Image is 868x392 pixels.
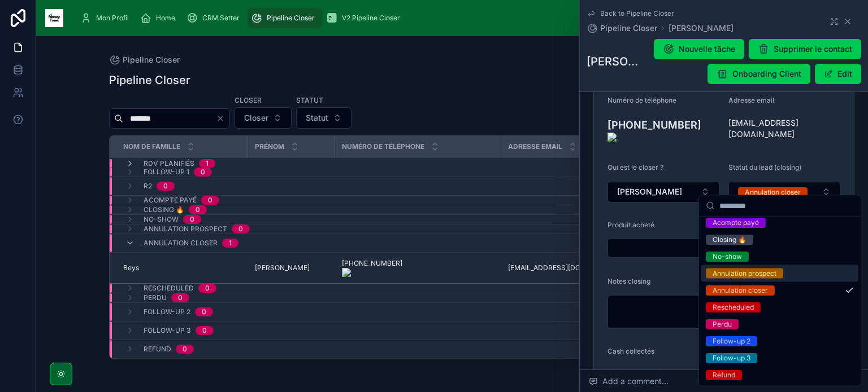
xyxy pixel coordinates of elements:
[587,9,674,18] a: Back to Pipeline Closer
[202,14,240,23] span: CRM Setter
[342,142,424,151] span: Numéro de téléphone
[248,8,323,28] a: Pipeline Closer
[255,263,328,272] a: [PERSON_NAME]
[123,142,180,151] span: Nom de famille
[815,64,861,84] button: Edit
[229,239,232,248] div: 1
[144,284,194,293] span: Rescheduled
[178,293,183,302] div: 0
[774,43,852,55] span: Supprimer le contact
[600,23,657,34] span: Pipeline Closer
[607,96,676,104] span: Numéro de téléphone
[255,263,310,272] span: [PERSON_NAME]
[679,43,735,55] span: Nouvelle tâche
[144,205,184,214] span: Closing 🔥
[235,107,292,129] button: Select Button
[296,107,351,129] button: Select Button
[144,159,194,168] span: RDV planifiés
[323,8,408,28] a: V2 Pipeline Closer
[137,8,183,28] a: Home
[749,39,861,59] button: Supprimer le contact
[205,284,210,293] div: 0
[196,205,200,214] div: 0
[342,259,402,267] onoff-telecom-ce-phone-number-wrapper: [PHONE_NUMBER]
[123,263,241,272] a: Beys
[144,307,190,316] span: Follow-up 2
[235,95,262,105] label: Closer
[144,182,152,191] span: R2
[607,181,719,202] button: Select Button
[732,68,801,80] span: Onboarding Client
[728,163,801,171] span: Statut du lead (closing)
[156,14,175,23] span: Home
[713,336,750,346] div: Follow-up 2
[713,218,759,228] div: Acompte payé
[144,168,189,177] span: Follow-up 1
[708,64,810,84] button: Onboarding Client
[713,268,776,279] div: Annulation prospect
[144,326,191,335] span: Follow-up 3
[244,112,268,124] span: Closer
[238,224,243,234] div: 0
[600,9,674,18] span: Back to Pipeline Closer
[208,196,212,205] div: 0
[72,6,823,30] div: scrollable content
[607,133,719,142] img: actions-icon.png
[607,347,654,355] span: Cash collectés
[617,186,682,197] span: [PERSON_NAME]
[296,95,323,105] label: Statut
[202,326,207,335] div: 0
[587,23,657,34] a: Pipeline Closer
[45,9,63,27] img: App logo
[342,259,494,277] a: [PHONE_NUMBER]
[508,142,562,151] span: Adresse email
[206,159,209,168] div: 1
[713,319,732,329] div: Perdu
[728,96,774,104] span: Adresse email
[587,54,640,69] h1: [PERSON_NAME]
[96,14,129,23] span: Mon Profil
[728,117,840,140] span: [EMAIL_ADDRESS][DOMAIN_NAME]
[77,8,137,28] a: Mon Profil
[216,114,229,123] button: Clear
[144,345,171,354] span: Refund
[669,23,734,34] a: [PERSON_NAME]
[607,163,663,171] span: Qui est le closer ?
[201,168,205,177] div: 0
[183,345,187,354] div: 0
[607,119,701,131] onoff-telecom-ce-phone-number-wrapper: [PHONE_NUMBER]
[699,217,861,386] div: Suggestions
[123,54,180,65] span: Pipeline Closer
[589,376,669,387] span: Add a comment...
[713,285,768,296] div: Annulation closer
[713,252,742,262] div: No-show
[306,112,328,124] span: Statut
[607,368,614,380] span: --
[123,263,139,272] span: Beys
[144,215,179,224] span: No-show
[163,182,168,191] div: 0
[342,268,402,277] img: actions-icon.png
[713,235,747,245] div: Closing 🔥
[202,307,206,316] div: 0
[607,277,650,285] span: Notes closing
[745,187,801,197] div: Annulation closer
[109,72,190,88] h1: Pipeline Closer
[144,293,167,302] span: Perdu
[144,196,197,205] span: Acompte payé
[144,224,227,234] span: Annulation prospect
[267,14,315,23] span: Pipeline Closer
[508,263,623,272] span: [EMAIL_ADDRESS][DOMAIN_NAME]
[607,239,719,258] button: Select Button
[255,142,284,151] span: Prénom
[183,8,248,28] a: CRM Setter
[713,302,754,312] div: Rescheduled
[109,54,180,65] a: Pipeline Closer
[190,215,194,224] div: 0
[508,263,670,272] a: [EMAIL_ADDRESS][DOMAIN_NAME]
[728,181,840,202] button: Select Button
[342,14,400,23] span: V2 Pipeline Closer
[654,39,744,59] button: Nouvelle tâche
[607,221,654,229] span: Produit acheté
